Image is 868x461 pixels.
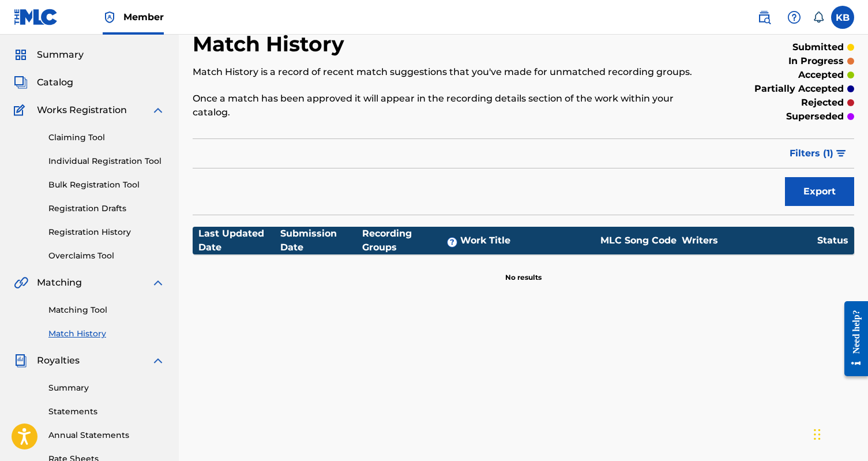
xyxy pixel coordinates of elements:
[103,10,117,24] img: Top Rightsholder
[14,276,28,290] img: Matching
[14,103,29,117] img: Works Registration
[14,76,28,89] img: Catalog
[193,65,702,79] p: Match History is a record of recent match suggestions that you've made for unmatched recording gr...
[14,48,84,62] a: SummarySummary
[362,227,460,254] div: Recording Groups
[48,382,165,394] a: Summary
[14,76,73,89] a: CatalogCatalog
[48,328,165,340] a: Match History
[783,139,854,168] button: Filters (1)
[14,354,28,368] img: Royalties
[460,234,595,248] div: Work Title
[48,132,165,144] a: Claiming Tool
[790,147,833,160] span: Filters ( 1 )
[757,10,771,24] img: search
[595,234,682,248] div: MLC Song Code
[193,31,350,57] h2: Match History
[37,354,80,368] span: Royalties
[836,150,846,157] img: filter
[151,103,165,117] img: expand
[785,177,854,206] button: Export
[48,429,165,441] a: Annual Statements
[817,234,848,248] div: Status
[48,179,165,191] a: Bulk Registration Tool
[786,110,844,123] p: superseded
[151,354,165,368] img: expand
[14,48,28,62] img: Summary
[37,276,82,290] span: Matching
[788,54,844,68] p: in progress
[37,103,127,117] span: Works Registration
[798,68,844,82] p: accepted
[123,10,164,24] span: Member
[37,76,73,89] span: Catalog
[448,238,457,247] span: ?
[48,155,165,167] a: Individual Registration Tool
[193,92,702,119] p: Once a match has been approved it will appear in the recording details section of the work within...
[682,234,817,248] div: Writers
[754,82,844,96] p: partially accepted
[198,227,280,254] div: Last Updated Date
[14,9,58,25] img: MLC Logo
[48,406,165,418] a: Statements
[48,250,165,262] a: Overclaims Tool
[753,6,776,29] a: Public Search
[37,48,84,62] span: Summary
[801,96,844,110] p: rejected
[787,10,801,24] img: help
[813,12,824,23] div: Notifications
[48,304,165,316] a: Matching Tool
[792,40,844,54] p: submitted
[151,276,165,290] img: expand
[280,227,362,254] div: Submission Date
[783,6,806,29] div: Help
[48,203,165,215] a: Registration Drafts
[810,406,868,461] iframe: Chat Widget
[505,258,542,283] p: No results
[831,6,854,29] div: User Menu
[836,290,868,388] iframe: Resource Center
[814,417,821,452] div: Drag
[48,226,165,238] a: Registration History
